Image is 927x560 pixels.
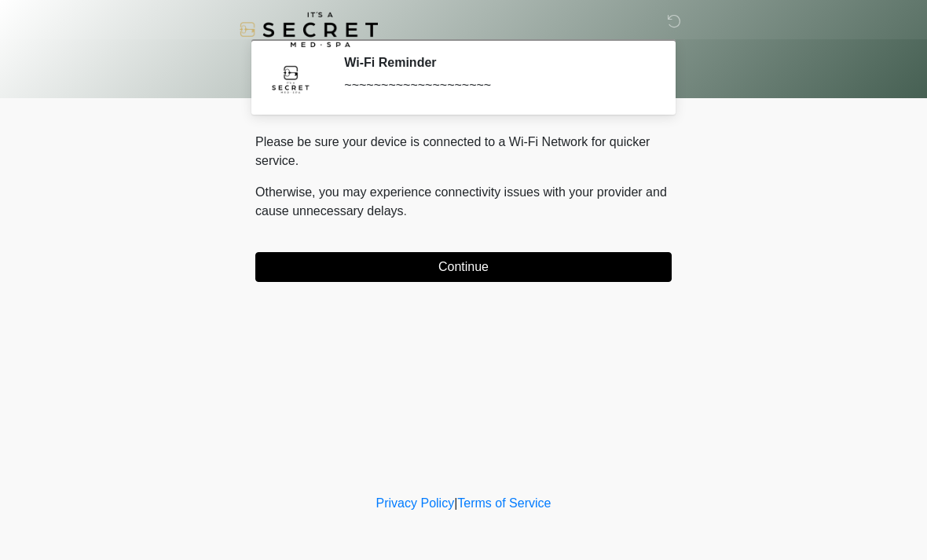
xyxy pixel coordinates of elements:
button: Continue [255,252,672,282]
img: It's A Secret Med Spa Logo [240,12,378,47]
a: Terms of Service [457,496,551,510]
p: Please be sure your device is connected to a Wi-Fi Network for quicker service. [255,133,672,170]
span: . [404,204,407,218]
a: | [454,496,457,510]
h2: Wi-Fi Reminder [344,55,648,70]
p: Otherwise, you may experience connectivity issues with your provider and cause unnecessary delays [255,183,672,221]
a: Privacy Policy [376,496,455,510]
img: Agent Avatar [267,55,314,102]
div: ~~~~~~~~~~~~~~~~~~~~ [344,76,648,95]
